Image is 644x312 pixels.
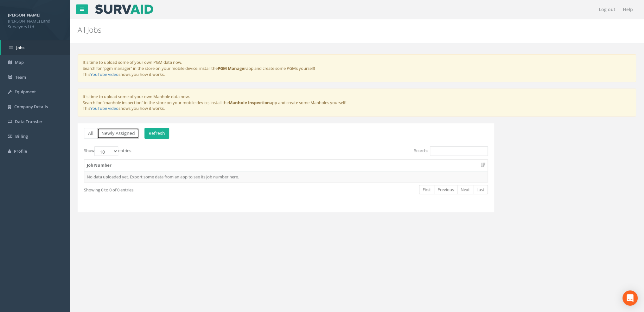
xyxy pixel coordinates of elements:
[78,26,541,34] h2: All Jobs
[84,146,131,156] label: Show entries
[473,185,488,194] a: Last
[8,10,62,30] a: [PERSON_NAME] [PERSON_NAME] Land Surveyors Ltd
[15,119,42,124] span: Data Transfer
[457,185,473,194] a: Next
[414,146,488,156] label: Search:
[90,71,118,77] a: YouTube video
[84,171,488,183] td: No data uploaded yet. Export some data from an app to see its job number here.
[78,54,636,82] div: It's time to upload some of your own PGM data now. Search for "pgm manager" in the store on your ...
[419,185,434,194] a: First
[94,146,118,156] select: Showentries
[90,105,118,111] a: YouTube video
[8,12,40,18] strong: [PERSON_NAME]
[84,184,247,193] div: Showing 0 to 0 of 0 entries
[15,133,28,139] span: Billing
[622,290,638,306] div: Open Intercom Messenger
[144,128,169,139] button: Refresh
[15,74,26,80] span: Team
[14,104,48,110] span: Company Details
[84,160,488,171] th: Job Number: activate to sort column ascending
[97,128,139,139] button: Newly Assigned
[229,100,270,105] b: Manhole Inspection
[84,128,98,139] button: All
[15,59,24,65] span: Map
[434,185,457,194] a: Previous
[15,89,36,95] span: Equipment
[16,45,24,50] span: Jobs
[14,148,27,154] span: Profile
[430,146,488,156] input: Search:
[218,65,246,71] b: PGM Manager
[78,89,636,116] div: It's time to upload some of your own Manhole data now. Search for "manhole inspection" in the sto...
[8,18,62,30] span: [PERSON_NAME] Land Surveyors Ltd
[1,40,70,55] a: Jobs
